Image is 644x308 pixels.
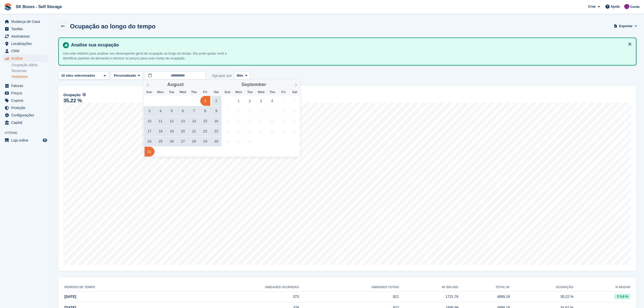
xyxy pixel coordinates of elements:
span: August 14, 2025 [189,116,199,126]
span: August 26, 2025 [167,136,177,146]
span: August 8, 2025 [200,106,210,116]
span: Thu [188,91,200,94]
th: Unidades ocupadas [176,283,299,292]
span: Criar [588,4,596,9]
a: SK Boxes - Self Storage [14,3,64,11]
span: Ajuda [611,4,620,9]
span: August 31, 2025 [145,147,154,157]
span: August 2, 2025 [211,96,221,106]
span: September 3, 2025 [256,96,266,106]
div: 10 sites selecionados [60,73,97,78]
span: September 10, 2025 [256,106,266,116]
span: September 7, 2025 [223,106,232,116]
span: Proteção [11,104,42,111]
span: August 1, 2025 [200,96,210,106]
td: 4889,18 [458,292,510,302]
td: 35,22 % [510,292,574,302]
span: August 27, 2025 [178,136,188,146]
span: August 15, 2025 [200,116,210,126]
span: August 12, 2025 [167,116,177,126]
span: Wed [256,91,267,94]
input: Year [266,82,282,87]
span: August 3, 2025 [145,106,154,116]
span: Cupons [11,97,42,104]
span: CRM [11,47,42,55]
span: Sat [289,91,300,94]
span: September 22, 2025 [234,126,244,136]
p: Use este relatório para analisar seu desempenho geral de ocupação ao longo do tempo. Ele pode aju... [63,51,240,61]
span: Localizações [11,40,42,47]
span: August 23, 2025 [211,126,221,136]
span: Sat [211,91,222,94]
a: menu [3,119,48,126]
span: September 27, 2025 [290,126,299,136]
a: menu [3,18,48,25]
span: September 2, 2025 [245,96,255,106]
a: Loja de pré-visualização [42,137,48,143]
a: menu [3,25,48,32]
span: September 11, 2025 [267,106,277,116]
span: Análise [11,55,42,62]
span: August 19, 2025 [167,126,177,136]
span: September 12, 2025 [278,106,288,116]
span: Ocupação [63,92,81,98]
th: Período de tempo [64,283,176,292]
span: September 23, 2025 [245,126,255,136]
button: Exportar [615,22,636,30]
span: Conta [630,4,639,9]
img: Mateus Cassange [624,4,629,9]
span: August 4, 2025 [156,106,166,116]
span: August 18, 2025 [156,126,166,136]
th: % mudar [573,283,630,292]
span: Mon [233,91,244,94]
span: September 4, 2025 [267,96,277,106]
a: menu [3,112,48,119]
span: [DATE] [64,295,76,299]
span: August 17, 2025 [145,126,154,136]
span: Fri [278,91,289,94]
span: September 16, 2025 [245,116,255,126]
span: Tue [244,91,256,94]
th: Total m² [458,283,510,292]
span: August 9, 2025 [211,106,221,116]
span: Agrupar por [212,72,232,80]
span: Fri [200,91,211,94]
span: September 8, 2025 [234,106,244,116]
span: September 17, 2025 [256,116,266,126]
span: Personalizado [114,73,136,78]
span: Thu [267,91,278,94]
span: September 5, 2025 [278,96,288,106]
a: menu [3,47,48,55]
img: stora-icon-8386f47178a22dfd0bd8f6a31ec36ba5ce8667c1dd55bd0f319d3a0aa187defe.svg [4,3,12,11]
h4: Analise sua ocupação [69,42,632,48]
span: August 11, 2025 [156,116,166,126]
span: Wed [177,91,188,94]
td: 373 [176,292,299,302]
span: September 15, 2025 [234,116,244,126]
span: September 14, 2025 [223,116,232,126]
span: Assinaturas [11,33,42,40]
span: September 28, 2025 [223,136,232,146]
th: Ocupação [510,283,574,292]
img: icon-info-grey-7440780725fd019a000dd9b08b2336e03edf1995a4989e88bcd33f0948082b44.svg [83,93,86,96]
span: August 7, 2025 [189,106,199,116]
button: Mês [234,72,250,80]
a: menu [3,40,48,47]
a: Reservas [12,69,48,73]
span: September [241,82,266,87]
span: September 25, 2025 [267,126,277,136]
span: September 18, 2025 [267,116,277,126]
span: Exportar [619,24,632,29]
h2: Ocupação ao longo do tempo [70,23,155,30]
span: August 13, 2025 [178,116,188,126]
a: menu [3,97,48,104]
a: Ocupação diária [12,63,48,67]
span: August 25, 2025 [156,136,166,146]
a: menu [3,104,48,111]
span: Sun [222,91,233,94]
span: Sun [144,91,155,94]
input: Year [184,82,200,87]
span: September 9, 2025 [245,106,255,116]
span: August 30, 2025 [211,136,221,146]
span: September 30, 2025 [245,136,255,146]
